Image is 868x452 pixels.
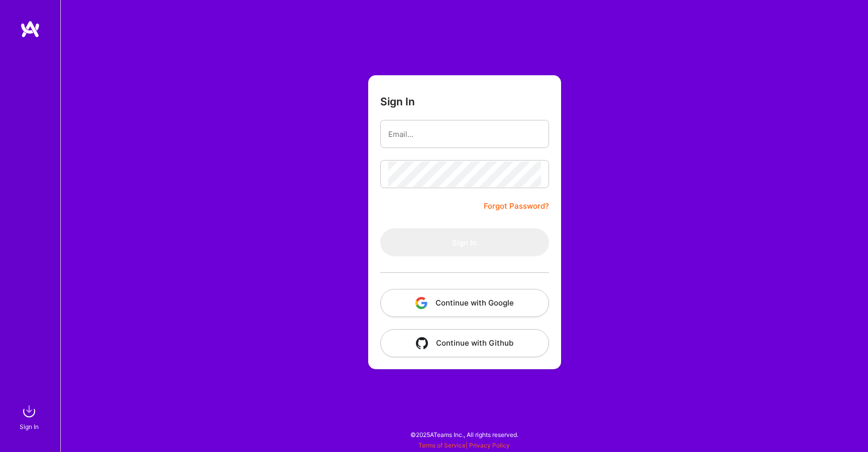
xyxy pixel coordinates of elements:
[415,297,427,309] img: icon
[20,20,40,38] img: logo
[416,337,428,349] img: icon
[380,95,415,108] h3: Sign In
[388,121,541,147] input: overall type: EMAIL_ADDRESS server type: EMAIL_ADDRESS heuristic type: UNKNOWN_TYPE label: Email....
[418,441,466,449] a: Terms of Service
[418,441,510,449] span: |
[484,200,549,212] a: Forgot Password?
[380,228,549,256] button: Sign In
[380,329,549,357] button: Continue with Github
[20,421,39,432] div: Sign In
[469,441,510,449] a: Privacy Policy
[380,289,549,317] button: Continue with Google
[21,401,39,432] a: sign inSign In
[60,422,868,447] div: © 2025 ATeams Inc., All rights reserved.
[19,401,39,421] img: sign in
